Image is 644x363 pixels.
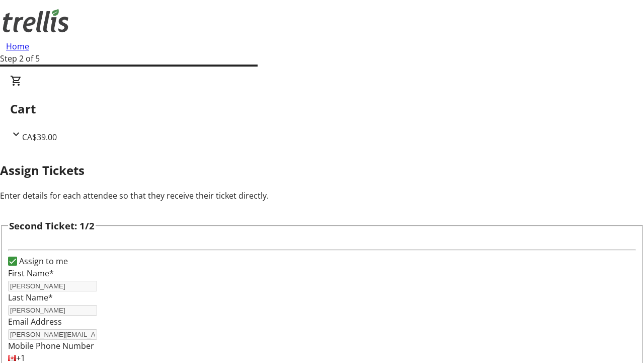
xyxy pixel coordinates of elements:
label: First Name* [8,268,54,279]
h3: Second Ticket: 1/2 [9,219,95,233]
span: CA$39.00 [22,132,57,143]
label: Mobile Phone Number [8,340,94,351]
label: Last Name* [8,292,53,303]
label: Email Address [8,316,62,327]
label: Assign to me [17,255,68,267]
div: CartCA$39.00 [10,75,634,143]
h2: Cart [10,100,634,118]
